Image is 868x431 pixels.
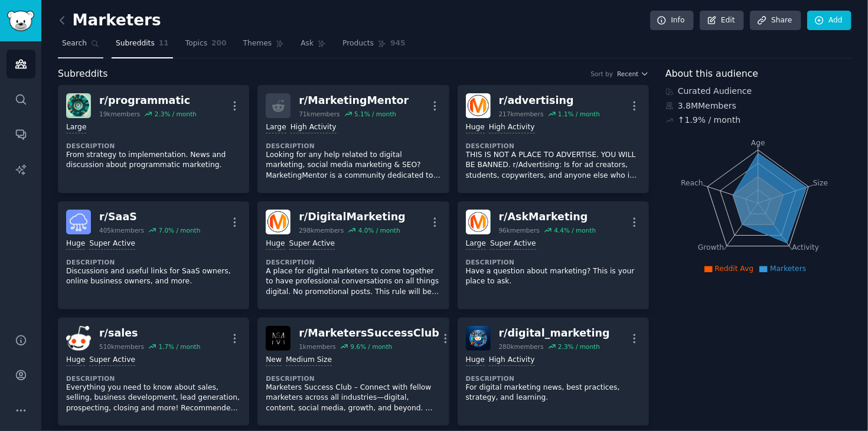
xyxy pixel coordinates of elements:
[266,383,440,414] p: Marketers Success Club – Connect with fellow marketers across all industries—digital, content, so...
[554,226,596,234] div: 4.4 % / month
[266,326,291,351] img: MarketersSuccessClub
[211,38,227,49] span: 200
[66,355,85,366] div: Huge
[66,150,241,171] p: From strategy to implementation. News and discussion about programmatic marketing.
[489,355,535,366] div: High Activity
[266,258,440,266] dt: Description
[155,110,197,118] div: 2.3 % / month
[296,34,330,58] a: Ask
[299,326,439,341] div: r/ MarketersSuccessClub
[590,70,613,78] div: Sort by
[499,326,610,341] div: r/ digital_marketing
[99,326,200,341] div: r/ sales
[66,258,241,266] dt: Description
[466,355,485,366] div: Huge
[58,318,249,426] a: salesr/sales510kmembers1.7% / monthHugeSuper ActiveDescriptionEverything you need to know about s...
[291,122,337,133] div: High Activity
[558,342,600,351] div: 2.3 % / month
[715,265,754,273] span: Reddit Avg
[499,93,600,108] div: r/ advertising
[299,110,340,118] div: 71k members
[158,342,200,351] div: 1.7 % / month
[499,342,544,351] div: 280k members
[185,38,207,49] span: Topics
[99,226,144,234] div: 405k members
[289,239,335,250] div: Super Active
[665,67,758,81] span: About this audience
[770,265,806,273] span: Marketers
[257,318,449,426] a: MarketersSuccessClubr/MarketersSuccessClub1kmembers9.6% / monthNewMedium SizeDescriptionMarketers...
[286,355,332,366] div: Medium Size
[266,374,440,383] dt: Description
[466,150,641,181] p: THIS IS NOT A PLACE TO ADVERTISE. YOU WILL BE BANNED. r/Advertising: Is for ad creators, students...
[681,178,703,187] tspan: Reach
[158,226,200,234] div: 7.0 % / month
[116,38,155,49] span: Subreddits
[466,210,491,234] img: AskMarketing
[665,100,851,112] div: 3.8M Members
[558,110,600,118] div: 1.1 % / month
[266,266,440,298] p: A place for digital marketers to come together to have professional conversations on all things d...
[58,85,249,193] a: programmaticr/programmatic19kmembers2.3% / monthLargeDescriptionFrom strategy to implementation. ...
[99,210,200,224] div: r/ SaaS
[466,266,641,287] p: Have a question about marketing? This is your place to ask.
[7,11,34,31] img: GummySearch logo
[678,114,740,126] div: ↑ 1.9 % / month
[89,239,135,250] div: Super Active
[751,139,765,147] tspan: Age
[257,201,449,309] a: DigitalMarketingr/DigitalMarketing298kmembers4.0% / monthHugeSuper ActiveDescriptionA place for d...
[58,67,108,81] span: Subreddits
[466,374,641,383] dt: Description
[66,239,85,250] div: Huge
[66,93,91,118] img: programmatic
[62,38,87,49] span: Search
[299,93,409,108] div: r/ MarketingMentor
[490,239,536,250] div: Super Active
[299,342,336,351] div: 1k members
[266,142,440,150] dt: Description
[66,266,241,287] p: Discussions and useful links for SaaS owners, online business owners, and more.
[181,34,231,58] a: Topics200
[813,178,828,187] tspan: Size
[499,226,540,234] div: 96k members
[266,150,440,181] p: Looking for any help related to digital marketing, social media marketing & SEO? MarketingMentor ...
[390,38,406,49] span: 945
[342,38,374,49] span: Products
[665,85,851,97] div: Curated Audience
[458,85,649,193] a: advertisingr/advertising217kmembers1.1% / monthHugeHigh ActivityDescriptionTHIS IS NOT A PLACE TO...
[266,239,285,250] div: Huge
[66,326,91,351] img: sales
[58,201,249,309] a: SaaSr/SaaS405kmembers7.0% / monthHugeSuper ActiveDescriptionDiscussions and useful links for SaaS...
[466,326,491,351] img: digital_marketing
[159,38,169,49] span: 11
[257,85,449,193] a: r/MarketingMentor71kmembers5.1% / monthLargeHigh ActivityDescriptionLooking for any help related ...
[617,70,649,78] button: Recent
[489,122,535,133] div: High Activity
[466,239,486,250] div: Large
[458,318,649,426] a: digital_marketingr/digital_marketing280kmembers2.3% / monthHugeHigh ActivityDescriptionFor digita...
[617,70,638,78] span: Recent
[58,11,161,30] h2: Marketers
[807,11,851,31] a: Add
[700,11,744,31] a: Edit
[499,210,596,224] div: r/ AskMarketing
[750,11,801,31] a: Share
[466,383,641,403] p: For digital marketing news, best practices, strategy, and learning.
[350,342,392,351] div: 9.6 % / month
[99,93,197,108] div: r/ programmatic
[358,226,400,234] div: 4.0 % / month
[458,201,649,309] a: AskMarketingr/AskMarketing96kmembers4.4% / monthLargeSuper ActiveDescriptionHave a question about...
[66,210,91,234] img: SaaS
[299,210,406,224] div: r/ DigitalMarketing
[266,122,286,133] div: Large
[466,122,485,133] div: Huge
[266,355,282,366] div: New
[466,258,641,266] dt: Description
[243,38,272,49] span: Themes
[239,34,289,58] a: Themes
[698,243,724,252] tspan: Growth
[354,110,396,118] div: 5.1 % / month
[499,110,544,118] div: 217k members
[89,355,135,366] div: Super Active
[466,93,491,118] img: advertising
